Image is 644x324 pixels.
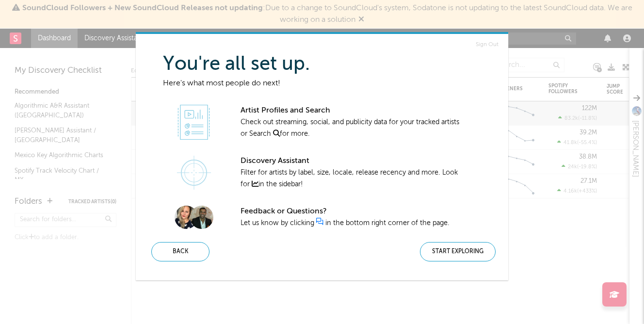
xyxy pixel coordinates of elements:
h3: You're all set up. [163,59,500,70]
img: TKG77OY4.jpg [190,206,213,229]
div: Filter for artists by label, size, locale, release recency and more. Look for in the sidebar! [241,155,464,190]
div: Start Exploring [420,242,496,261]
div: Let us know by clicking in the bottom right corner of the page. [241,206,464,229]
p: Here's what most people do next! [163,78,500,89]
a: Sign Out [476,39,499,50]
div: Feedback or Questions? [241,206,464,217]
div: Artist Profiles and Search [241,105,464,116]
div: Discovery Assistant [241,155,464,167]
div: Back [151,242,209,261]
img: XZ4FIGRR.jpg [175,206,198,229]
div: Check out streaming, social, and publicity data for your tracked artists or Search for more. [241,105,464,140]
